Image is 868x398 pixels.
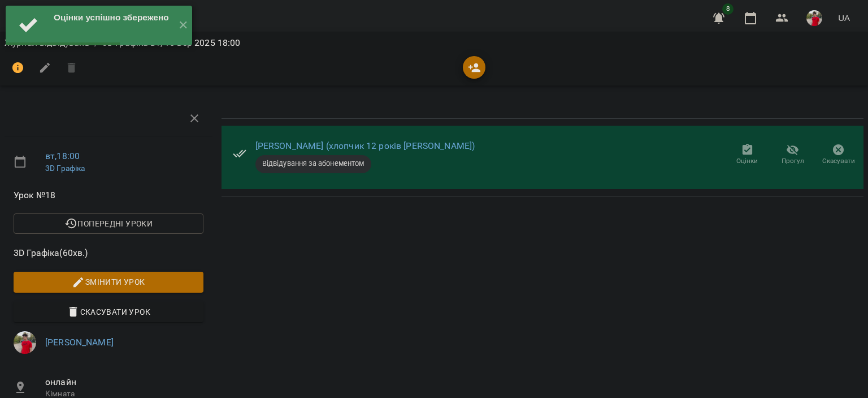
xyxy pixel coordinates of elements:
span: Скасувати [822,156,855,166]
button: Попередні уроки [14,213,203,234]
a: 3D Графіка [45,164,85,173]
button: Скасувати [815,139,861,171]
div: Оцінки успішно збережено [54,11,170,24]
span: Змінити урок [23,275,194,289]
button: UA [834,7,854,28]
span: Попередні уроки [23,217,194,230]
span: 3D Графіка ( 60 хв. ) [14,246,203,260]
a: [PERSON_NAME] (хлопчик 12 років [PERSON_NAME]) [255,140,475,151]
nav: breadcrumb [5,36,863,50]
a: вт , 18:00 [45,151,80,161]
span: Відвідування за абонементом [255,159,371,169]
span: Скасувати Урок [23,305,194,319]
span: 8 [722,3,734,15]
button: Скасувати Урок [14,302,203,322]
button: Змінити урок [14,272,203,292]
button: Оцінки [724,139,770,171]
span: Оцінки [736,156,758,166]
img: 54b6d9b4e6461886c974555cb82f3b73.jpg [14,331,36,354]
a: [PERSON_NAME] [45,337,114,348]
span: UA [838,12,850,24]
span: онлайн [45,375,203,389]
button: Прогул [770,139,816,171]
img: 54b6d9b4e6461886c974555cb82f3b73.jpg [806,10,822,26]
span: Прогул [782,156,804,166]
span: Урок №18 [14,189,203,202]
